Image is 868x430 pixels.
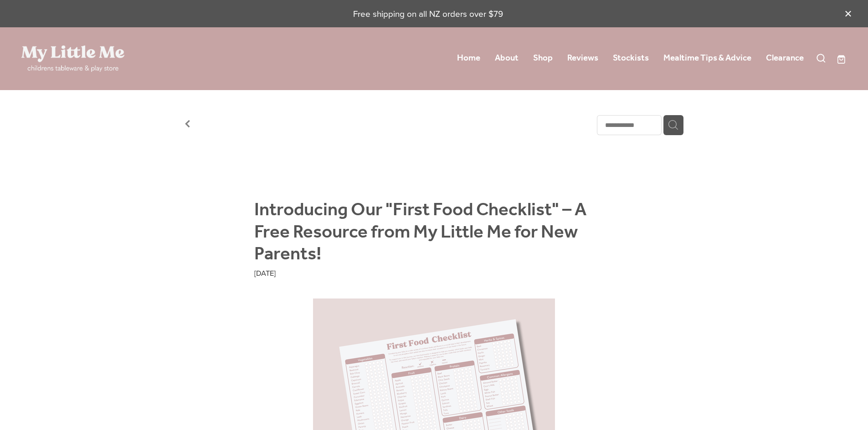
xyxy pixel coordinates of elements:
p: Free shipping on all NZ orders over $79 [21,8,835,20]
div: [DATE] [254,267,614,279]
h1: Introducing Our "First Food Checklist" – A Free Resource from My Little Me for New Parents! [254,200,614,267]
a: Home [457,50,480,66]
a: About [495,50,519,66]
a: Reviews [567,50,598,66]
a: My Little Me Ltd homepage [21,46,186,72]
a: Shop [533,50,553,66]
a: Stockists [613,50,649,66]
a: Clearance [766,50,804,66]
a: Mealtime Tips & Advice [663,50,751,66]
